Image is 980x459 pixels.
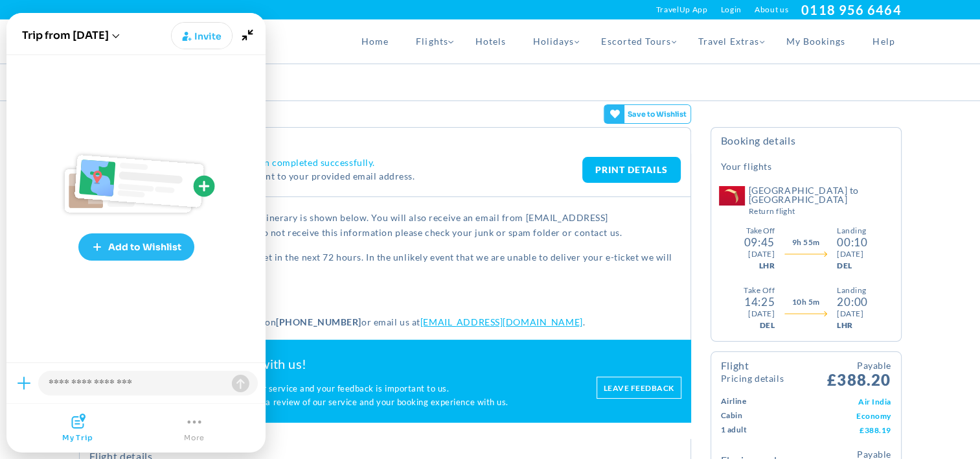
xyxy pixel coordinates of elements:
a: Home [348,19,402,64]
td: Airline [721,394,794,408]
div: [DATE] [837,308,867,320]
a: My Bookings [773,19,860,64]
a: Travel Extras [685,19,773,64]
div: [DATE] [748,248,775,260]
img: Air India [719,186,745,206]
gamitee-draggable-frame: Joyned Window [6,13,266,453]
h4: Flight [721,360,784,383]
a: Holidays [519,19,587,64]
div: 14:25 [744,296,775,308]
h2: Please share your experience with us! [89,356,584,372]
h5: Your Flights [721,160,772,173]
strong: [PHONE_NUMBER] [276,316,361,327]
td: Air India [794,394,891,408]
a: Escorted Tours [587,19,685,64]
a: Hotels [462,19,519,64]
td: £388.19 [794,423,891,437]
div: Take Off [744,285,775,296]
p: Your booking has been created and the itinerary is shown below. You will also receive an email fr... [89,210,681,241]
div: Take Off [746,225,775,237]
p: We are continuously working to improve our service and your feedback is important to us. We will ... [89,382,584,410]
div: 09:45 [744,237,774,248]
div: 00:10 [837,237,867,248]
td: Cabin [721,408,794,423]
div: 20:00 [837,296,867,308]
a: Help [859,19,901,64]
gamitee-button: Get your friends' opinions [604,104,691,124]
a: 0118 956 6464 [801,2,901,18]
a: PRINT DETAILS [582,157,681,183]
a: [EMAIL_ADDRESS][DOMAIN_NAME] [420,316,583,327]
div: [DATE] [748,308,775,320]
a: Leave feedback [597,377,681,399]
span: 10h 5m [792,296,820,308]
p: A confirmation email has been sent to your provided email address. [122,169,582,183]
div: DEL [760,320,775,331]
td: 1 Adult [721,423,794,437]
div: [DATE] [837,248,867,260]
small: Payable [827,359,891,372]
span: 9h 55m [792,237,820,248]
div: LHR [837,320,867,331]
div: Landing [837,285,867,296]
a: Flights [402,19,461,64]
h4: Booking Details [721,134,891,157]
h2: Booking Confirmation [89,134,681,147]
div: DEL [837,260,867,272]
small: Return Flight [749,207,891,215]
small: Pricing Details [721,374,784,383]
h4: Thank You. Your booking has been completed successfully. [122,157,582,169]
div: Landing [837,225,867,237]
h5: [GEOGRAPHIC_DATA] to [GEOGRAPHIC_DATA] [749,186,891,215]
td: Economy [794,408,891,423]
div: LHR [758,260,774,272]
p: For any further assistance please call us on or email us at . [89,314,681,329]
p: You should expect to receive your e-ticket in the next 72 hours. In the unlikely event that we ar... [89,250,681,280]
span: £388.20 [827,359,891,388]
